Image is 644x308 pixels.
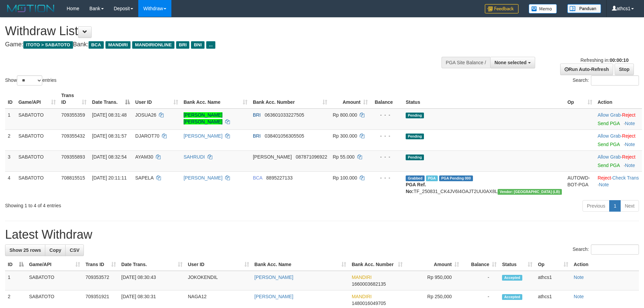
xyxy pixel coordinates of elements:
[17,75,42,86] select: Showentries
[5,109,16,130] td: 1
[184,154,205,160] a: SAHRUDI
[265,112,304,118] span: Copy 063601033227505 to clipboard
[92,175,126,181] span: [DATE] 20:11:11
[135,112,156,118] span: JOSUA26
[598,112,622,118] span: ·
[615,64,634,75] a: Stop
[333,154,355,160] span: Rp 55.000
[495,60,527,65] span: None selected
[181,89,250,109] th: Bank Acc. Name: activate to sort column ascending
[352,281,386,287] span: Copy 1660003682135 to clipboard
[5,244,45,256] a: Show 25 rows
[442,57,490,68] div: PGA Site Balance /
[622,133,636,139] a: Reject
[5,41,423,48] h4: Game: Bank:
[598,154,621,160] a: Allow Grab
[595,150,642,171] td: ·
[265,133,304,139] span: Copy 038401056305505 to clipboard
[26,258,83,271] th: Game/API: activate to sort column ascending
[426,175,438,181] span: Marked by athcs1
[83,271,119,290] td: 709353572
[609,200,621,212] a: 1
[462,258,499,271] th: Balance: activate to sort column ascending
[571,258,639,271] th: Action
[5,24,423,38] h1: Withdraw List
[573,75,639,86] label: Search:
[499,258,535,271] th: Status: activate to sort column ascending
[625,142,635,147] a: Note
[5,171,16,197] td: 4
[405,271,462,290] td: Rp 950,000
[16,129,58,150] td: SABATOTO
[598,121,620,126] a: Send PGA
[206,41,215,49] span: ...
[565,89,595,109] th: Op: activate to sort column ascending
[502,275,522,281] span: Accepted
[582,200,610,212] a: Previous
[610,57,628,63] strong: 00:00:10
[580,57,628,63] span: Refreshing in:
[535,271,571,290] td: athcs1
[92,112,126,118] span: [DATE] 08:31:48
[560,64,613,75] a: Run Auto-Refresh
[403,171,565,197] td: TF_250831_CK4JV6I4OAJT2UU0AX8L
[373,174,400,181] div: - - -
[598,175,611,181] a: Reject
[58,89,89,109] th: Trans ID: activate to sort column ascending
[92,133,126,139] span: [DATE] 08:31:57
[352,294,372,299] span: MANDIRI
[5,150,16,171] td: 3
[61,175,85,181] span: 708815515
[406,182,426,194] b: PGA Ref. No:
[133,89,181,109] th: User ID: activate to sort column ascending
[255,275,293,280] a: [PERSON_NAME]
[462,271,499,290] td: -
[16,109,58,130] td: SABATOTO
[595,109,642,130] td: ·
[119,258,185,271] th: Date Trans.: activate to sort column ascending
[406,113,424,118] span: Pending
[567,4,601,13] img: panduan.png
[89,89,133,109] th: Date Trans.: activate to sort column descending
[135,154,153,160] span: AYAM30
[253,133,261,139] span: BRI
[252,258,349,271] th: Bank Acc. Name: activate to sort column ascending
[625,121,635,126] a: Note
[439,175,473,181] span: PGA Pending
[591,244,639,255] input: Search:
[406,155,424,160] span: Pending
[184,175,222,181] a: [PERSON_NAME]
[612,175,639,181] a: Check Trans
[371,89,403,109] th: Balance
[625,163,635,168] a: Note
[5,271,26,290] td: 1
[406,175,425,181] span: Grabbed
[574,275,584,280] a: Note
[330,89,371,109] th: Amount: activate to sort column ascending
[65,244,84,256] a: CSV
[598,154,622,160] span: ·
[119,271,185,290] td: [DATE] 08:30:43
[296,154,327,160] span: Copy 087871096922 to clipboard
[135,175,153,181] span: SAPELA
[352,275,372,280] span: MANDIRI
[185,258,252,271] th: User ID: activate to sort column ascending
[92,154,126,160] span: [DATE] 08:32:54
[595,171,642,197] td: · ·
[253,175,262,181] span: BCA
[373,112,400,118] div: - - -
[5,89,16,109] th: ID
[498,189,562,195] span: Vendor URL: https://dashboard.q2checkout.com/secure
[490,57,535,68] button: None selected
[135,133,160,139] span: DJAROT70
[598,163,620,168] a: Send PGA
[253,154,292,160] span: [PERSON_NAME]
[349,258,405,271] th: Bank Acc. Number: activate to sort column ascending
[184,133,222,139] a: [PERSON_NAME]
[595,89,642,109] th: Action
[5,199,263,209] div: Showing 1 to 4 of 4 entries
[253,112,261,118] span: BRI
[61,112,85,118] span: 709355359
[598,142,620,147] a: Send PGA
[266,175,293,181] span: Copy 8895227133 to clipboard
